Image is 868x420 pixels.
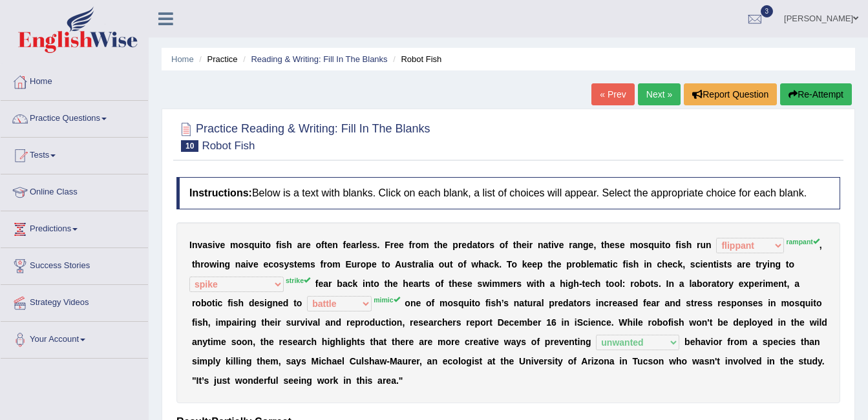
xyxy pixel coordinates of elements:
[363,278,365,289] b: i
[614,278,620,289] b: o
[348,278,353,289] b: c
[268,259,273,269] b: c
[467,278,472,289] b: e
[756,259,759,269] b: t
[613,259,618,269] b: c
[394,240,399,250] b: e
[727,259,732,269] b: s
[668,259,673,269] b: e
[279,240,282,250] b: i
[724,259,727,269] b: t
[714,259,717,269] b: t
[489,278,492,289] b: i
[372,259,377,269] b: e
[573,278,579,289] b: h
[484,259,489,269] b: a
[213,240,215,250] b: i
[554,240,559,250] b: v
[577,240,583,250] b: n
[644,240,649,250] b: s
[238,240,244,250] b: o
[196,53,237,65] li: Practice
[412,259,415,269] b: t
[1,64,148,96] a: Home
[327,240,332,250] b: e
[532,259,537,269] b: e
[500,278,508,289] b: m
[633,259,639,269] b: h
[361,259,366,269] b: o
[393,278,398,289] b: e
[425,278,430,289] b: s
[352,278,357,289] b: k
[263,259,268,269] b: e
[202,240,207,250] b: a
[586,259,589,269] b: l
[684,83,777,105] button: Report Question
[770,259,776,269] b: n
[435,278,441,289] b: o
[189,187,252,198] b: Instructions:
[761,5,774,17] span: 3
[251,54,387,64] a: Reading & Writing: Fill In The Blanks
[566,259,572,269] b: p
[634,278,640,289] b: o
[550,278,555,289] b: a
[209,259,217,269] b: w
[708,278,711,289] b: r
[412,240,415,250] b: r
[500,240,505,250] b: o
[315,240,321,250] b: o
[706,240,712,250] b: n
[403,278,408,289] b: h
[315,278,319,289] b: f
[343,240,346,250] b: f
[537,259,543,269] b: p
[581,259,587,269] b: b
[639,278,645,289] b: b
[607,259,610,269] b: t
[513,278,516,289] b: r
[306,240,311,250] b: e
[507,259,512,269] b: T
[189,240,192,250] b: I
[357,259,360,269] b: r
[366,259,372,269] b: p
[679,240,681,250] b: i
[648,240,654,250] b: q
[703,259,708,269] b: e
[638,240,644,250] b: o
[321,259,324,269] b: f
[536,278,540,289] b: t
[318,278,323,289] b: e
[426,259,429,269] b: i
[423,259,426,269] b: l
[249,240,255,250] b: q
[628,259,633,269] b: s
[377,240,380,250] b: .
[708,259,714,269] b: n
[390,53,441,65] li: Robot Fish
[286,240,292,250] b: h
[1,211,148,244] a: Predictions
[662,240,665,250] b: t
[395,259,401,269] b: A
[458,240,461,250] b: r
[644,259,646,269] b: i
[457,278,462,289] b: e
[282,240,287,250] b: s
[492,278,500,289] b: m
[566,278,568,289] b: i
[712,278,717,289] b: a
[217,259,219,269] b: i
[534,278,536,289] b: i
[324,240,328,250] b: t
[645,278,651,289] b: o
[374,278,379,289] b: o
[668,278,674,289] b: n
[786,259,789,269] b: t
[224,259,230,269] b: g
[620,278,622,289] b: l
[215,240,220,250] b: v
[695,259,701,269] b: c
